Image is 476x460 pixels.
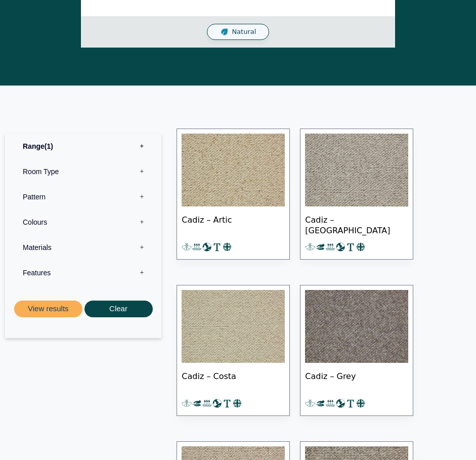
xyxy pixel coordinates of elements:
[14,301,82,317] button: View results
[305,363,408,398] span: Cadiz – Grey
[13,134,154,159] label: Range
[45,142,53,150] span: 1
[177,285,290,416] a: Cadiz – Costa
[177,129,290,260] a: Cadiz – Artic
[305,206,408,242] span: Cadiz – [GEOGRAPHIC_DATA]
[13,260,154,285] label: Features
[232,28,256,36] span: Natural
[84,301,153,317] button: Clear
[300,129,413,260] a: Cadiz – [GEOGRAPHIC_DATA]
[305,134,408,206] img: Cadiz-Cathedral
[182,206,285,242] span: Cadiz – Artic
[305,290,408,363] img: Cadiz-Grey
[13,159,154,184] label: Room Type
[13,184,154,210] label: Pattern
[13,235,154,260] label: Materials
[182,363,285,398] span: Cadiz – Costa
[182,134,285,206] img: Cadiz - Artic
[300,285,413,416] a: Cadiz – Grey
[13,210,154,235] label: Colours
